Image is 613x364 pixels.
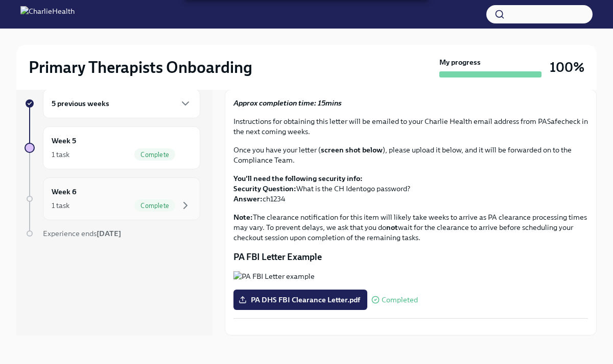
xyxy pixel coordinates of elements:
[233,271,588,281] button: Zoom image
[233,194,263,203] strong: Answer:
[321,145,383,154] strong: screen shot below
[233,116,588,137] p: Instructions for obtaining this letter will be emailed to your Charlie Health email address from ...
[550,58,584,76] h3: 100%
[43,89,200,118] div: 5 previous weeks
[52,135,76,146] h6: Week 5
[241,295,360,305] span: PA DHS FBI Clearance Letter.pdf
[97,229,121,238] strong: [DATE]
[134,151,175,159] span: Complete
[233,290,367,310] label: PA DHS FBI Clearance Letter.pdf
[233,184,296,193] strong: Security Question:
[233,174,363,183] strong: You'll need the following security info:
[25,126,200,169] a: Week 51 taskComplete
[439,57,481,67] strong: My progress
[29,57,252,77] h2: Primary Therapists Onboarding
[20,6,75,22] img: CharlieHealth
[52,200,69,211] div: 1 task
[233,212,588,243] p: The clearance notification for this item will likely take weeks to arrive as PA clearance process...
[386,223,398,232] strong: not
[233,98,342,108] strong: Approx completion time: 15mins
[52,98,109,109] h6: 5 previous weeks
[233,213,253,222] strong: Note:
[52,186,77,197] h6: Week 6
[134,202,175,210] span: Complete
[233,145,588,165] p: Once you have your letter ( ), please upload it below, and it will be forwarded on to the Complia...
[233,173,588,204] p: What is the CH Identogo password? ch1234
[25,177,200,220] a: Week 61 taskComplete
[43,229,121,238] span: Experience ends
[382,296,418,304] span: Completed
[52,149,69,160] div: 1 task
[233,251,588,263] p: PA FBI Letter Example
